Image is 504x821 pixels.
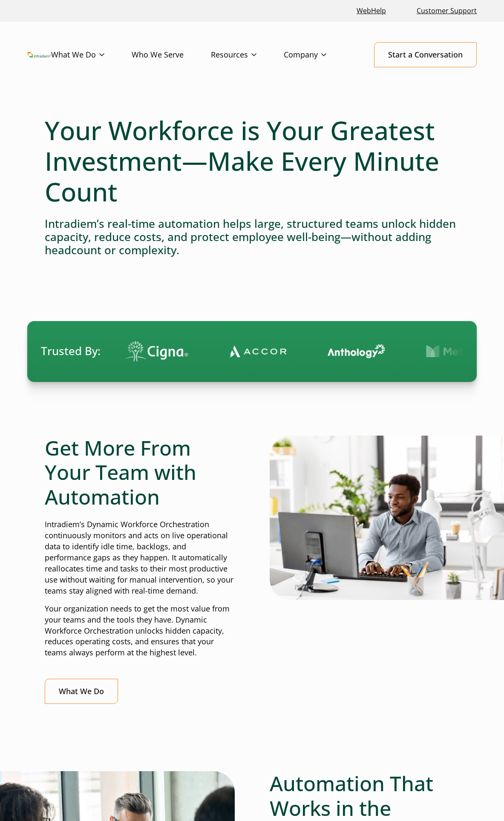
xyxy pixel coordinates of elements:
span: Trusted By: [41,343,101,359]
h1: Your Workforce is Your Greatest Investment—Make Every Minute Count [45,115,459,207]
a: What We Do [51,43,132,67]
a: Who We Serve [132,43,211,67]
p: Intradiem’s Dynamic Workforce Orchestration continuously monitors and acts on live operational da... [45,519,235,596]
img: Contact Center Automation Accor Logo [224,345,282,358]
a: Resources [211,43,284,67]
a: Start a Conversation [374,42,477,67]
img: Intradiem [27,52,51,58]
a: Customer Support [413,2,480,20]
p: Your organization needs to get the most value from your teams and the tools they have. Dynamic Wo... [45,603,235,659]
a: Company [284,43,354,67]
h2: Get More From Your Team with Automation [45,436,235,509]
img: Contact Center Automation MetLife Logo [421,345,478,358]
a: What We Do [45,679,118,704]
h4: Intradiem’s real-time automation helps large, structured teams unlock hidden capacity, reduce cos... [45,217,459,257]
a: Link to homepage of Intradiem [27,52,51,58]
a: Link opens in a new window [353,2,389,20]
